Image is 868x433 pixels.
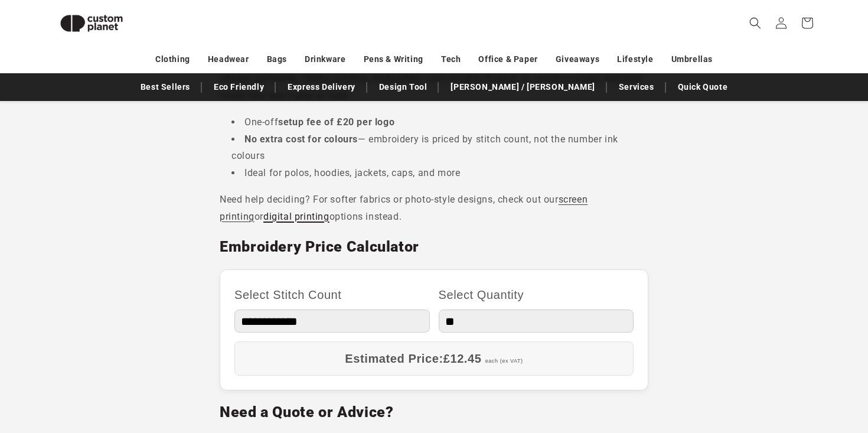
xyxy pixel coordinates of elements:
[364,49,423,70] a: Pens & Writing
[672,77,734,97] a: Quick Quote
[231,165,648,182] li: Ideal for polos, hoodies, jackets, caps, and more
[742,10,768,36] summary: Search
[220,403,648,422] h2: Need a Quote or Advice?
[278,116,394,128] strong: setup fee of £20 per logo
[439,284,634,305] label: Select Quantity
[220,237,648,256] h2: Embroidery Price Calculator
[671,49,713,70] a: Umbrellas
[613,77,660,97] a: Services
[485,358,523,364] span: each (ex VAT)
[445,77,601,97] a: [PERSON_NAME] / [PERSON_NAME]
[50,5,133,42] img: Custom Planet
[267,49,287,70] a: Bags
[155,49,190,70] a: Clothing
[208,77,270,97] a: Eco Friendly
[208,49,249,70] a: Headwear
[231,131,648,165] li: — embroidery is priced by stitch count, not the number ink colours
[478,49,537,70] a: Office & Paper
[234,284,430,305] label: Select Stitch Count
[617,49,653,70] a: Lifestyle
[231,114,648,131] li: One-off
[234,341,634,376] div: Estimated Price:
[665,305,868,433] iframe: Chat Widget
[244,134,358,145] strong: No extra cost for colours
[282,77,361,97] a: Express Delivery
[263,211,329,222] a: digital printing
[373,77,433,97] a: Design Tool
[220,191,648,226] p: Need help deciding? For softer fabrics or photo-style designs, check out our or options instead.
[305,49,345,70] a: Drinkware
[556,49,599,70] a: Giveaways
[443,352,482,365] span: £12.45
[441,49,461,70] a: Tech
[135,77,196,97] a: Best Sellers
